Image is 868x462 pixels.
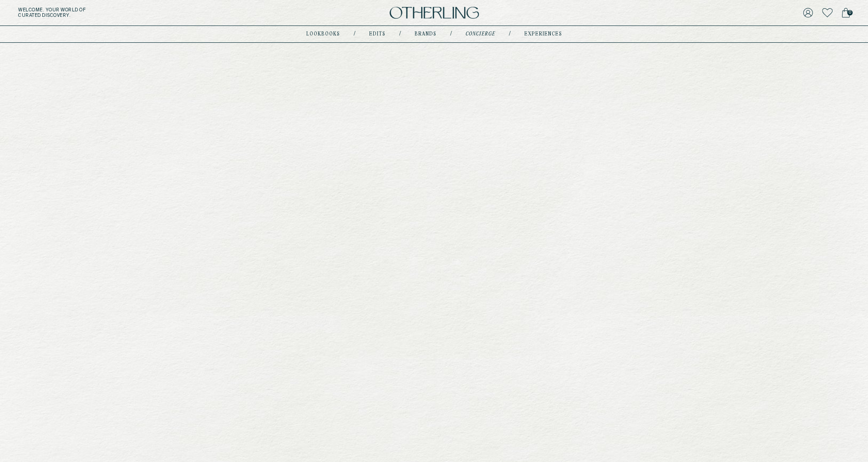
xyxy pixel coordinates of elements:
[466,32,495,36] a: concierge
[399,30,401,38] div: /
[18,7,268,18] h5: Welcome . Your world of curated discovery.
[524,32,562,36] a: experiences
[390,7,479,19] img: logo
[369,32,386,36] a: Edits
[415,32,437,36] a: Brands
[847,10,853,15] span: 0
[509,30,511,38] div: /
[306,32,340,36] a: lookbooks
[842,6,850,19] a: 0
[450,30,452,38] div: /
[354,30,355,38] div: /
